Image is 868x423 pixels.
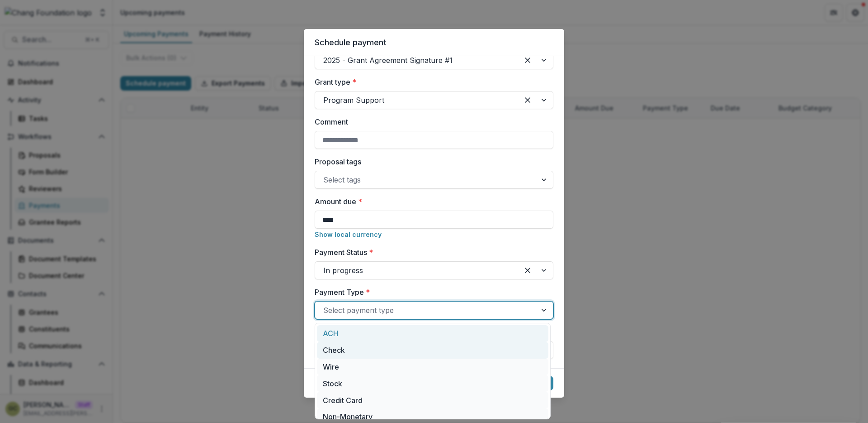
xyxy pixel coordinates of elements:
label: Payment Type [315,287,548,298]
label: Amount due [315,196,548,207]
div: Credit Card [317,392,548,409]
div: Check [317,342,548,359]
button: Show local currency [315,231,382,238]
div: Wire [317,359,548,375]
label: Comment [315,116,548,127]
header: Schedule payment [304,29,564,56]
label: Proposal tags [315,156,548,167]
div: ACH [317,325,548,342]
label: Grant type [315,77,548,87]
div: Clear selected options [520,53,535,67]
label: Payment Status [315,247,548,258]
div: Stock [317,375,548,392]
div: Clear selected options [520,93,535,107]
div: Clear selected options [520,263,535,278]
